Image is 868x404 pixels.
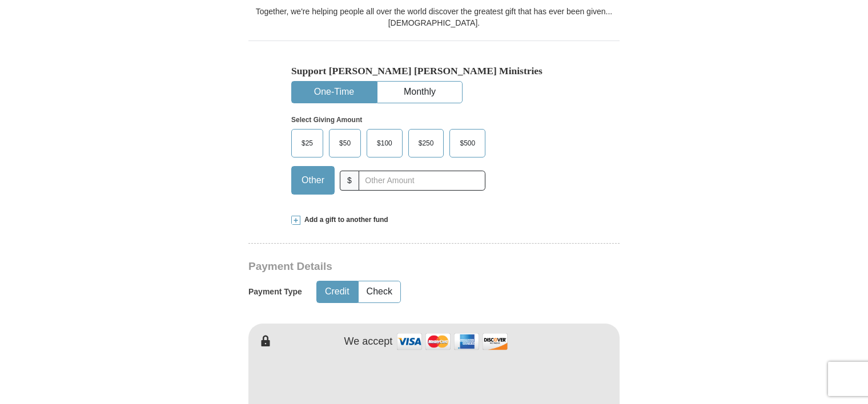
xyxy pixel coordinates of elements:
[300,215,388,225] span: Add a gift to another fund
[317,281,357,302] button: Credit
[395,329,509,354] img: credit cards accepted
[291,116,362,124] strong: Select Giving Amount
[344,336,393,348] h4: We accept
[454,135,481,152] span: $500
[291,65,577,77] h5: Support [PERSON_NAME] [PERSON_NAME] Ministries
[292,82,376,103] button: One-Time
[371,135,398,152] span: $100
[248,260,540,273] h3: Payment Details
[296,135,319,152] span: $25
[359,171,485,191] input: Other Amount
[248,6,620,29] div: Together, we're helping people all over the world discover the greatest gift that has ever been g...
[333,135,356,152] span: $50
[413,135,440,152] span: $250
[359,281,400,302] button: Check
[248,287,302,297] h5: Payment Type
[296,172,330,189] span: Other
[377,82,462,103] button: Monthly
[340,171,359,191] span: $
